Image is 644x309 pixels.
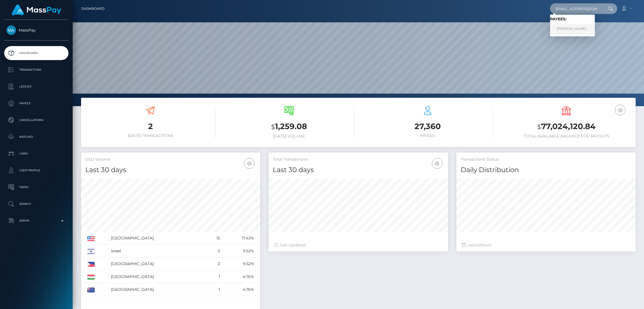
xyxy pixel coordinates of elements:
[4,180,68,194] a: Taxes
[4,147,68,161] a: Links
[11,4,61,15] img: MassPay Logo
[271,123,275,131] small: $
[206,283,222,296] td: 1
[274,242,442,248] div: Just Updated
[206,232,222,245] td: 15
[4,214,68,228] a: Admin
[109,283,206,296] td: [GEOGRAPHIC_DATA]
[4,46,68,60] a: Dashboard
[6,183,66,191] p: Taxes
[222,245,256,258] td: 9.52%
[87,262,95,267] img: PH.png
[461,157,631,162] h5: Transactions Status
[273,157,444,162] h5: Total Transactions
[550,24,595,34] a: [PERSON_NAME]
[4,63,68,77] a: Transactions
[109,258,206,270] td: [GEOGRAPHIC_DATA]
[501,134,631,139] h6: Total Available Balance for Payouts
[6,166,66,175] p: User Profile
[6,82,66,91] p: Ledger
[6,66,66,74] p: Transactions
[222,270,256,283] td: 4.76%
[550,17,595,22] h6: Payees:
[6,99,66,108] p: Payees
[501,121,631,132] h3: 77,024,120.84
[109,232,206,245] td: [GEOGRAPHIC_DATA]
[550,3,603,14] input: Search...
[222,232,256,245] td: 71.43%
[81,3,105,15] a: Dashboard
[6,133,66,141] p: Batches
[85,133,216,138] h6: [DATE] Transactions
[206,245,222,258] td: 2
[224,134,354,139] h6: [DATE] Volume
[206,270,222,283] td: 1
[4,80,68,94] a: Ledger
[6,49,66,57] p: Dashboard
[87,275,95,280] img: HU.png
[461,165,631,175] h4: Daily Distribution
[6,149,66,158] p: Links
[6,200,66,208] p: Search
[85,121,216,132] h3: 2
[87,249,95,254] img: IL.png
[206,258,222,270] td: 2
[4,163,68,177] a: User Profile
[537,123,541,131] small: $
[4,28,68,33] span: MassPay
[87,236,95,241] img: US.png
[6,25,16,35] img: MassPay
[273,165,444,175] h4: Last 30 days
[4,130,68,144] a: Batches
[224,121,354,132] h3: 1,259.08
[87,287,95,293] img: AU.png
[4,113,68,127] a: Cancellations
[109,245,206,258] td: Israel
[6,217,66,225] p: Admin
[363,121,493,132] h3: 27,360
[475,243,480,248] span: 24
[4,96,68,110] a: Payees
[4,197,68,211] a: Search
[85,165,256,175] h4: Last 30 days
[85,157,256,162] h5: USD Volume
[462,242,630,248] div: Last hours
[363,133,493,138] h6: Payees
[222,258,256,270] td: 9.52%
[222,283,256,296] td: 4.76%
[6,116,66,124] p: Cancellations
[109,270,206,283] td: [GEOGRAPHIC_DATA]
